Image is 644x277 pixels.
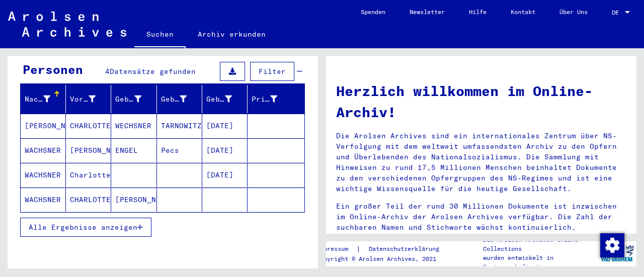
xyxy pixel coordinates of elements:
mat-cell: CHARLOTTE [66,114,111,138]
mat-cell: CHARLOTTE [66,188,111,212]
h1: Herzlich willkommen im Online-Archiv! [336,80,626,123]
mat-cell: Charlotte [66,163,111,187]
span: Datensätze gefunden [110,67,196,76]
div: Prisoner # [252,94,277,105]
mat-cell: WACHSNER [21,188,66,212]
mat-header-cell: Nachname [21,85,66,113]
mat-header-cell: Vorname [66,85,111,113]
img: Arolsen_neg.svg [8,12,126,37]
img: Zustimmung ändern [600,233,624,257]
button: Alle Ergebnisse anzeigen [20,218,151,237]
div: Vorname [70,91,111,107]
mat-header-cell: Geburt‏ [157,85,202,113]
mat-cell: [DATE] [202,114,248,138]
div: Geburtsname [115,91,156,107]
mat-cell: Pecs [157,138,202,162]
p: Ein großer Teil der rund 30 Millionen Dokumente ist inzwischen im Online-Archiv der Arolsen Archi... [336,201,626,233]
p: Die Arolsen Archives Online-Collections [483,235,598,253]
mat-cell: [DATE] [202,163,248,187]
div: Vorname [70,94,96,105]
span: 4 [105,67,110,76]
mat-cell: WECHSNER [111,114,156,138]
div: Geburtsdatum [206,94,232,105]
div: Nachname [25,91,65,107]
span: DE [612,9,623,16]
div: Nachname [25,94,50,105]
div: Geburtsdatum [206,91,247,107]
img: yv_logo.png [598,241,636,266]
div: | [316,244,451,254]
span: Filter [259,67,286,76]
span: Alle Ergebnisse anzeigen [29,223,137,232]
mat-cell: WACHSNER [21,138,66,162]
mat-header-cell: Geburtsname [111,85,156,113]
mat-cell: [PERSON_NAME] [111,188,156,212]
a: Suchen [134,22,186,48]
div: Personen [23,60,83,78]
p: wurden entwickelt in Partnerschaft mit [483,253,598,271]
p: Copyright © Arolsen Archives, 2021 [316,254,451,263]
button: Filter [250,62,294,81]
mat-header-cell: Prisoner # [248,85,304,113]
mat-cell: ENGEL [111,138,156,162]
mat-cell: [PERSON_NAME] [66,138,111,162]
a: Datenschutzerklärung [361,244,451,254]
a: Impressum [316,244,356,254]
div: Geburtsname [115,94,141,105]
a: Archiv erkunden [186,22,278,46]
mat-cell: WACHSNER [21,163,66,187]
div: Geburt‏ [161,94,187,105]
mat-header-cell: Geburtsdatum [202,85,248,113]
mat-cell: [PERSON_NAME] [21,114,66,138]
mat-cell: [DATE] [202,138,248,162]
p: Die Arolsen Archives sind ein internationales Zentrum über NS-Verfolgung mit dem weltweit umfasse... [336,131,626,194]
mat-cell: TARNOWITZ [157,114,202,138]
div: Prisoner # [252,91,292,107]
div: Geburt‏ [161,91,202,107]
